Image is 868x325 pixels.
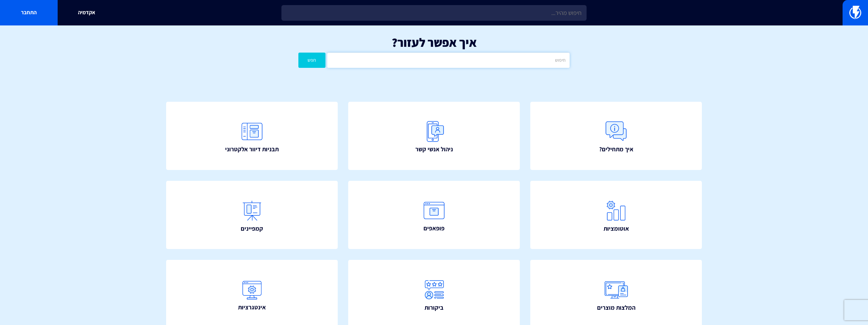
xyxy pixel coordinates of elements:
[530,181,702,249] a: אוטומציות
[348,102,520,170] a: ניהול אנשי קשר
[238,303,266,312] span: אינטגרציות
[166,102,338,170] a: תבניות דיוור אלקטרוני
[348,181,520,249] a: פופאפים
[10,36,858,49] h1: איך אפשר לעזור?
[423,224,445,233] span: פופאפים
[298,53,325,68] button: חפש
[241,224,263,233] span: קמפיינים
[415,145,453,154] span: ניהול אנשי קשר
[166,181,338,249] a: קמפיינים
[327,53,570,68] input: חיפוש
[530,102,702,170] a: איך מתחילים?
[225,145,279,154] span: תבניות דיוור אלקטרוני
[599,145,633,154] span: איך מתחילים?
[425,303,443,312] span: ביקורות
[604,224,629,233] span: אוטומציות
[281,5,587,21] input: חיפוש מהיר...
[597,303,635,312] span: המלצות מוצרים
